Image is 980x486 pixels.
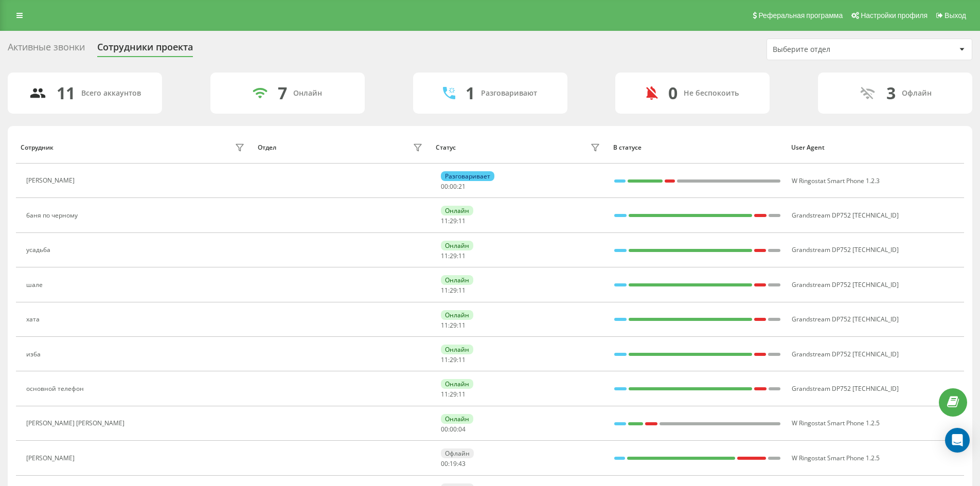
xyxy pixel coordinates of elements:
[886,83,896,103] div: 3
[26,246,53,254] div: усадьба
[21,144,54,151] div: Сотрудник
[441,448,474,458] div: Офлайн
[450,355,457,364] span: 29
[450,321,457,330] span: 29
[613,144,781,151] div: В статусе
[481,89,537,98] div: Разговаривают
[441,414,473,424] div: Онлайн
[792,245,899,254] span: Grandstream DP752 [TECHNICAL_ID]
[441,321,448,330] span: 11
[26,212,80,219] div: баня по черному
[97,42,193,58] div: Сотрудники проекта
[441,345,473,354] div: Онлайн
[26,420,127,427] div: [PERSON_NAME] [PERSON_NAME]
[441,355,448,364] span: 11
[450,251,457,260] span: 29
[26,385,86,392] div: основной телефон
[441,206,473,215] div: Онлайн
[791,144,959,151] div: User Agent
[441,183,466,190] div: : :
[458,182,466,191] span: 21
[441,182,448,191] span: 00
[26,177,77,184] div: [PERSON_NAME]
[441,218,466,225] div: : :
[458,355,466,364] span: 11
[458,425,466,434] span: 04
[458,321,466,330] span: 11
[436,144,456,151] div: Статус
[26,316,42,323] div: хата
[792,211,899,220] span: Grandstream DP752 [TECHNICAL_ID]
[450,390,457,399] span: 29
[441,425,448,434] span: 00
[441,241,473,250] div: Онлайн
[441,253,466,260] div: : :
[792,384,899,393] span: Grandstream DP752 [TECHNICAL_ID]
[57,83,75,103] div: 11
[758,11,843,20] span: Реферальная программа
[458,217,466,225] span: 11
[26,281,45,289] div: шале
[792,419,880,427] span: W Ringostat Smart Phone 1.2.5
[81,89,141,98] div: Всего аккаунтов
[792,315,899,323] span: Grandstream DP752 [TECHNICAL_ID]
[458,459,466,468] span: 43
[441,217,448,225] span: 11
[458,251,466,260] span: 11
[450,286,457,295] span: 29
[8,42,85,58] div: Активные звонки
[450,459,457,468] span: 19
[26,455,77,462] div: [PERSON_NAME]
[458,286,466,295] span: 11
[945,11,966,20] span: Выход
[278,83,287,103] div: 7
[861,11,928,20] span: Настройки профиля
[792,454,880,462] span: W Ringostat Smart Phone 1.2.5
[792,176,880,185] span: W Ringostat Smart Phone 1.2.3
[441,275,473,285] div: Онлайн
[441,310,473,320] div: Онлайн
[441,459,448,468] span: 00
[450,217,457,225] span: 29
[441,356,466,364] div: : :
[26,351,43,358] div: изба
[792,280,899,289] span: Grandstream DP752 [TECHNICAL_ID]
[684,89,739,98] div: Не беспокоить
[258,144,276,151] div: Отдел
[792,350,899,358] span: Grandstream DP752 [TECHNICAL_ID]
[458,390,466,399] span: 11
[668,83,678,103] div: 0
[441,251,448,260] span: 11
[902,89,932,98] div: Офлайн
[450,182,457,191] span: 00
[466,83,475,103] div: 1
[441,171,494,181] div: Разговаривает
[450,425,457,434] span: 00
[441,287,466,294] div: : :
[441,390,448,399] span: 11
[773,45,896,54] div: Выберите отдел
[441,426,466,433] div: : :
[441,322,466,329] div: : :
[293,89,322,98] div: Онлайн
[441,379,473,389] div: Онлайн
[441,460,466,467] div: : :
[441,391,466,398] div: : :
[441,286,448,295] span: 11
[945,428,970,453] div: Open Intercom Messenger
